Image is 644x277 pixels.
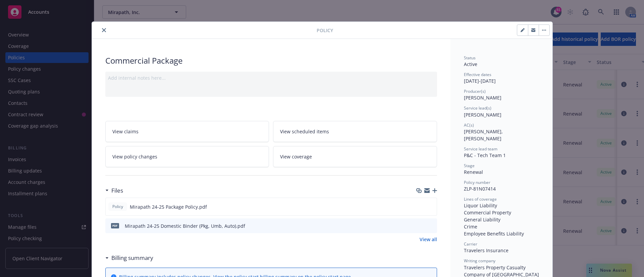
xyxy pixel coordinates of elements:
[464,152,506,158] span: P&C - Tech Team 1
[464,105,491,111] span: Service lead(s)
[105,254,153,262] div: Billing summary
[464,55,476,61] span: Status
[464,186,496,192] span: ZLP-81N07414
[130,203,207,210] span: Mirapath 24-25 Package Policy.pdf
[464,94,501,101] span: [PERSON_NAME]
[464,247,508,254] span: Travelers Insurance
[273,121,437,142] a: View scheduled items
[111,186,123,195] h3: Files
[428,203,434,210] button: preview file
[417,203,423,210] button: download file
[428,222,434,229] button: preview file
[420,236,437,243] a: View all
[464,122,474,128] span: AC(s)
[464,72,539,84] div: [DATE] - [DATE]
[464,169,483,175] span: Renewal
[112,153,157,160] span: View policy changes
[464,196,497,202] span: Lines of coverage
[464,180,490,185] span: Policy number
[105,146,269,167] a: View policy changes
[464,223,539,230] div: Crime
[464,128,504,142] span: [PERSON_NAME], [PERSON_NAME]
[464,61,477,67] span: Active
[464,209,539,216] div: Commercial Property
[105,121,269,142] a: View claims
[464,112,501,118] span: [PERSON_NAME]
[464,230,539,237] div: Employee Benefits Liability
[105,186,123,195] div: Files
[108,74,434,81] div: Add internal notes here...
[464,258,495,264] span: Writing company
[464,163,475,168] span: Stage
[464,216,539,223] div: General Liability
[111,223,119,228] span: pdf
[125,222,245,229] div: Mirapath 24-25 Domestic Binder (Pkg, Umb, Auto).pdf
[464,72,491,77] span: Effective dates
[464,88,486,94] span: Producer(s)
[464,146,497,152] span: Service lead team
[464,241,477,247] span: Carrier
[112,128,139,135] span: View claims
[317,27,333,34] span: Policy
[100,26,108,34] button: close
[464,202,539,209] div: Liquor Liability
[105,55,437,66] div: Commercial Package
[280,128,329,135] span: View scheduled items
[111,204,124,210] span: Policy
[280,153,312,160] span: View coverage
[418,222,423,229] button: download file
[273,146,437,167] a: View coverage
[111,254,153,262] h3: Billing summary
